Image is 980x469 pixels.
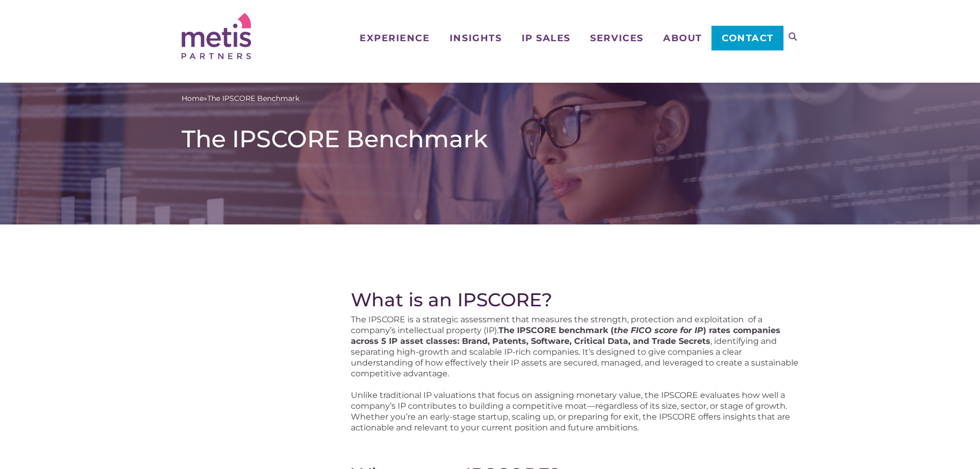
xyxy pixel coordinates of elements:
a: Home [182,93,204,104]
strong: The IPSCORE benchmark ( ) rates companies across 5 IP asset classes: Brand, Patents, Software, Cr... [351,325,780,346]
span: Services [590,33,643,43]
p: The IPSCORE is a strategic assessment that measures the strength, protection and exploitation of ... [351,314,798,379]
p: Unlike traditional IP valuations that focus on assigning monetary value, the IPSCORE evaluates ho... [351,390,798,433]
span: About [663,33,702,43]
em: the FICO score for IP [614,325,703,335]
span: Experience [360,33,430,43]
h2: What is an IPSCORE? [351,289,798,310]
span: Insights [450,33,502,43]
a: Contact [711,26,783,50]
span: The IPSCORE Benchmark [207,93,299,104]
h1: The IPSCORE Benchmark [182,125,799,153]
span: Contact [722,33,774,43]
span: IP Sales [522,33,571,43]
span: » [182,93,299,104]
img: Metis Partners [182,13,251,59]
